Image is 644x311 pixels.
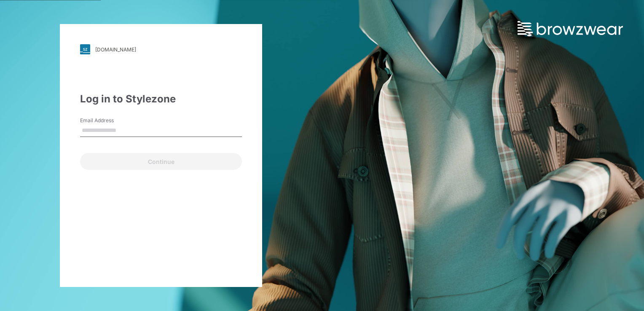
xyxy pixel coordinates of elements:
[80,44,90,54] img: svg+xml;base64,PHN2ZyB3aWR0aD0iMjgiIGhlaWdodD0iMjgiIHZpZXdCb3g9IjAgMCAyOCAyOCIgZmlsbD0ibm9uZSIgeG...
[80,44,242,54] a: [DOMAIN_NAME]
[518,21,623,36] img: browzwear-logo.73288ffb.svg
[80,91,242,107] div: Log in to Stylezone
[95,46,136,53] div: [DOMAIN_NAME]
[80,117,139,124] label: Email Address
